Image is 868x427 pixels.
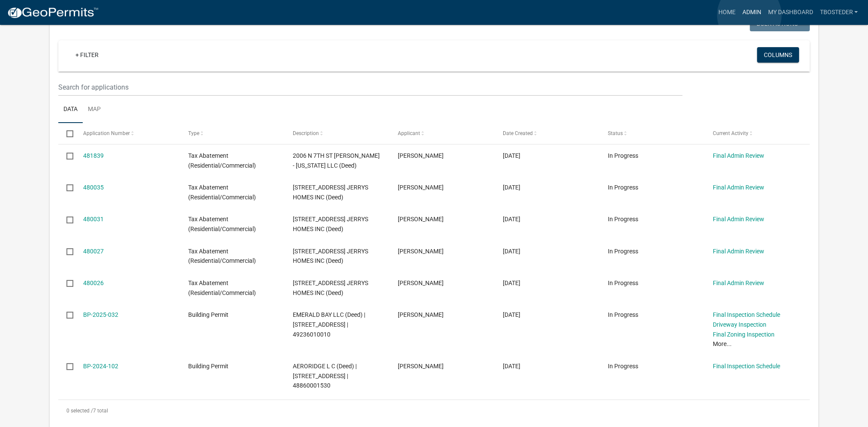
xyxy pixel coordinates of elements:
span: adam [398,248,444,255]
datatable-header-cell: Status [600,123,705,144]
span: In Progress [608,280,638,286]
datatable-header-cell: Date Created [495,123,600,144]
span: 305 N 19TH ST JERRYS HOMES INC (Deed) [293,184,368,201]
datatable-header-cell: Applicant [390,123,495,144]
a: Final Admin Review [713,216,764,223]
span: Tax Abatement (Residential/Commercial) [188,152,256,169]
a: Final Admin Review [713,248,764,255]
span: In Progress [608,363,638,370]
a: Map [83,96,106,123]
span: In Progress [608,311,638,318]
span: Status [608,130,623,136]
a: 480027 [83,248,104,255]
span: AERORIDGE L C (Deed) | 1009 S JEFFERSON WAY | 48860001530 [293,363,357,389]
span: Tax Abatement (Residential/Commercial) [188,216,256,232]
span: Tax Abatement (Residential/Commercial) [188,184,256,201]
span: adam [398,184,444,191]
input: Search for applications [58,78,682,96]
a: Final Admin Review [713,280,764,286]
span: Building Permit [188,311,228,318]
span: EMERALD BAY LLC (Deed) | 2103 N JEFFERSON WAY | 49236010010 [293,311,365,338]
span: 311 N 19TH ST JERRYS HOMES INC (Deed) [293,248,368,265]
span: Application Number [83,130,130,136]
span: Tax Abatement (Residential/Commercial) [188,248,256,265]
span: 313 N 19TH ST JERRYS HOMES INC (Deed) [293,216,368,232]
a: More... [713,340,732,347]
a: Final Inspection Schedule [713,311,780,318]
span: 09/17/2025 [503,280,520,286]
span: 01/14/2025 [503,311,520,318]
span: tyler [398,363,444,370]
a: Final Admin Review [713,184,764,191]
span: 09/17/2025 [503,184,520,191]
span: Tax Abatement (Residential/Commercial) [188,280,256,296]
datatable-header-cell: Type [180,123,285,144]
a: BP-2024-102 [83,363,118,370]
span: Angie Steigerwald [398,311,444,318]
div: 7 total [58,400,810,421]
datatable-header-cell: Select [58,123,75,144]
span: 0 selected / [66,408,93,414]
span: Applicant [398,130,420,136]
a: Final Admin Review [713,152,764,159]
a: Final Zoning Inspection [713,331,775,338]
a: 480031 [83,216,104,223]
a: BP-2025-032 [83,311,118,318]
span: Date Created [503,130,533,136]
span: Ashley Threlkeld [398,152,444,159]
a: My Dashboard [764,4,816,21]
span: Description [293,130,319,136]
datatable-header-cell: Current Activity [704,123,809,144]
a: 481839 [83,152,104,159]
a: 480026 [83,280,104,286]
span: Building Permit [188,363,228,370]
span: 2006 N 7TH ST D R HORTON - IOWA LLC (Deed) [293,152,380,169]
span: In Progress [608,152,638,159]
span: adam [398,216,444,223]
span: adam [398,280,444,286]
span: 09/22/2025 [503,152,520,159]
span: 07/31/2024 [503,363,520,370]
span: 09/17/2025 [503,248,520,255]
a: Final Inspection Schedule [713,363,780,370]
a: + Filter [69,47,105,63]
a: Data [58,96,83,123]
span: Type [188,130,199,136]
a: Admin [739,4,764,21]
span: 09/17/2025 [503,216,520,223]
a: 480035 [83,184,104,191]
datatable-header-cell: Application Number [75,123,180,144]
button: Columns [757,47,799,63]
a: tbosteder [816,4,861,21]
span: In Progress [608,248,638,255]
a: Driveway Inspection [713,321,766,328]
a: Home [715,4,739,21]
span: Current Activity [713,130,748,136]
datatable-header-cell: Description [285,123,390,144]
span: In Progress [608,216,638,223]
span: In Progress [608,184,638,191]
span: 307 N 19TH ST JERRYS HOMES INC (Deed) [293,280,368,296]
